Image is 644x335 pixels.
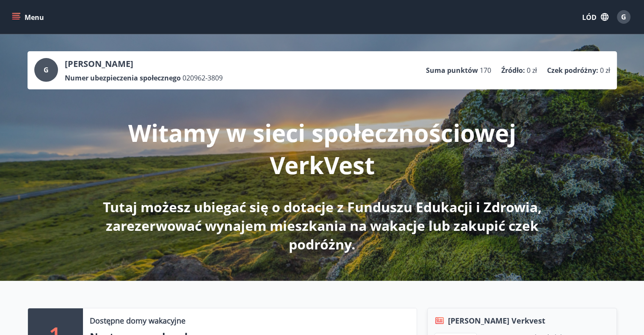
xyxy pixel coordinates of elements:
[579,9,612,25] button: LÓD
[182,73,223,83] font: 020962-3809
[523,66,525,75] font: :
[448,316,545,326] font: [PERSON_NAME] Verkvest
[614,7,634,27] button: G
[65,58,133,69] font: [PERSON_NAME]
[128,116,516,181] font: Witamy w sieci społecznościowej VerkVest
[90,316,185,326] font: Dostępne domy wakacyjne
[44,65,49,75] font: G
[582,13,597,22] font: LÓD
[621,12,626,22] font: G
[10,9,47,25] button: menu
[596,66,598,75] font: :
[547,66,596,75] font: Czek podróżny
[25,13,44,22] font: Menu
[527,66,537,75] font: 0 zł
[501,66,523,75] font: Źródło
[103,198,542,253] font: Tutaj możesz ubiegać się o dotacje z Funduszu Edukacji i Zdrowia, zarezerwować wynajem mieszkania...
[65,73,181,83] font: Numer ubezpieczenia społecznego
[600,66,610,75] font: 0 zł
[426,66,478,75] font: Suma punktów
[480,66,491,75] font: 170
